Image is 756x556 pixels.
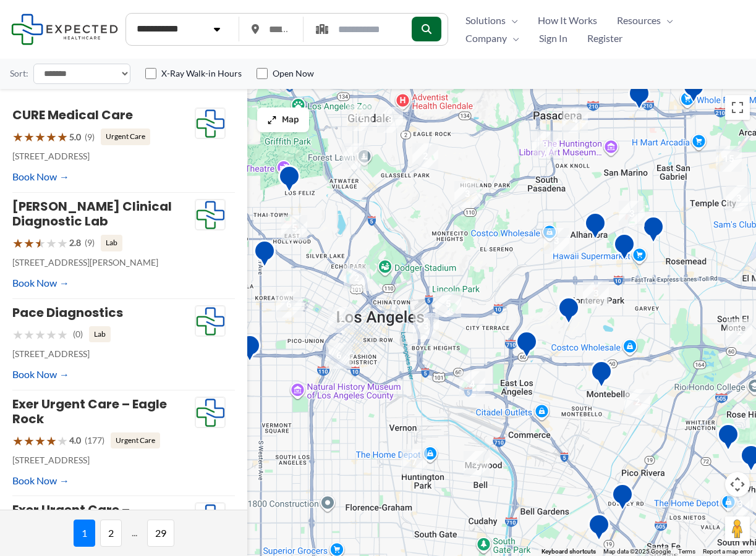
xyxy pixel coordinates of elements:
[532,132,558,158] div: 9
[12,232,23,255] span: ★
[11,14,118,45] img: Expected Healthcare Logo - side, dark font, small
[23,125,35,148] span: ★
[57,232,68,255] span: ★
[344,265,370,291] div: 2
[726,319,752,345] div: 2
[507,29,519,48] span: Menu Toggle
[583,280,609,306] div: 3
[717,423,739,455] div: Montes Medical Group, Inc.
[69,235,81,251] span: 2.8
[12,198,172,230] a: [PERSON_NAME] Clinical Diagnostic Lab
[619,201,645,227] div: 3
[23,323,35,346] span: ★
[401,449,427,475] div: 7
[85,129,95,145] span: (9)
[12,167,69,186] a: Book Now
[506,11,518,30] span: Menu Toggle
[100,520,122,547] span: 2
[57,323,68,346] span: ★
[85,432,104,449] span: (177)
[46,232,57,255] span: ★
[282,115,299,125] span: Map
[682,75,705,107] div: PM Pediatric Urgent Care
[281,215,307,241] div: 5
[342,143,368,169] div: 11
[74,520,95,547] span: 1
[57,429,68,452] span: ★
[454,181,480,207] div: 3
[195,108,225,139] img: Expected Healthcare Logo
[12,106,133,124] a: CURE Medical Care
[46,429,57,452] span: ★
[727,491,753,517] div: 3
[538,11,597,30] span: How It Works
[613,233,635,264] div: Synergy Imaging Center
[716,146,742,172] div: 15
[267,115,277,125] img: Maximize
[725,472,750,497] button: Map camera controls
[85,235,95,251] span: (9)
[377,107,403,133] div: 8
[69,129,81,145] span: 5.0
[12,365,69,384] a: Book Now
[587,29,622,48] span: Register
[617,11,661,30] span: Resources
[628,82,650,114] div: Huntington Hospital
[12,255,195,271] p: [STREET_ADDRESS][PERSON_NAME]
[147,520,174,547] span: 29
[23,232,35,255] span: ★
[253,240,276,271] div: Western Diagnostic Radiology by RADDICO &#8211; Central LA
[558,297,580,328] div: Monterey Park Hospital AHMC
[276,292,302,318] div: 6
[69,432,81,449] span: 4.0
[516,331,538,362] div: Edward R. Roybal Comprehensive Health Center
[326,343,352,369] div: 6
[607,11,683,30] a: ResourcesMenu Toggle
[412,143,438,169] div: 2
[278,165,300,196] div: Hd Diagnostic Imaging
[413,313,439,339] div: 3
[459,371,485,397] div: 4
[726,185,752,211] div: 3
[328,307,354,333] div: 2
[73,326,83,342] span: (0)
[12,304,123,321] a: Pace Diagnostics
[12,452,195,468] p: [STREET_ADDRESS]
[46,323,57,346] span: ★
[347,105,373,131] div: 16
[543,228,569,254] div: 3
[12,274,69,292] a: Book Now
[12,346,195,362] p: [STREET_ADDRESS]
[273,67,314,80] label: Open Now
[12,471,69,490] a: Book Now
[195,503,225,534] img: Expected Healthcare Logo
[435,291,461,317] div: 5
[590,360,613,392] div: Montebello Advanced Imaging
[539,29,567,48] span: Sign In
[195,200,225,230] img: Expected Healthcare Logo
[12,125,23,148] span: ★
[195,306,225,337] img: Expected Healthcare Logo
[35,232,46,255] span: ★
[111,432,160,449] span: Urgent Care
[542,547,596,556] button: Keyboard shortcuts
[101,235,122,251] span: Lab
[35,323,46,346] span: ★
[127,520,142,547] span: ...
[588,513,610,545] div: Downey MRI Center powered by RAYUS Radiology
[12,395,167,428] a: Exer Urgent Care – Eagle Rock
[23,429,35,452] span: ★
[239,334,261,366] div: Western Convalescent Hospital
[624,389,650,415] div: 2
[12,148,195,164] p: [STREET_ADDRESS]
[161,67,242,80] label: X-Ray Walk-in Hours
[12,323,23,346] span: ★
[465,11,506,30] span: Solutions
[584,212,606,243] div: Pacific Medical Imaging
[456,11,528,30] a: SolutionsMenu Toggle
[603,548,671,555] span: Map data ©2025 Google
[35,125,46,148] span: ★
[101,128,150,145] span: Urgent Care
[57,125,68,148] span: ★
[10,65,28,82] label: Sort:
